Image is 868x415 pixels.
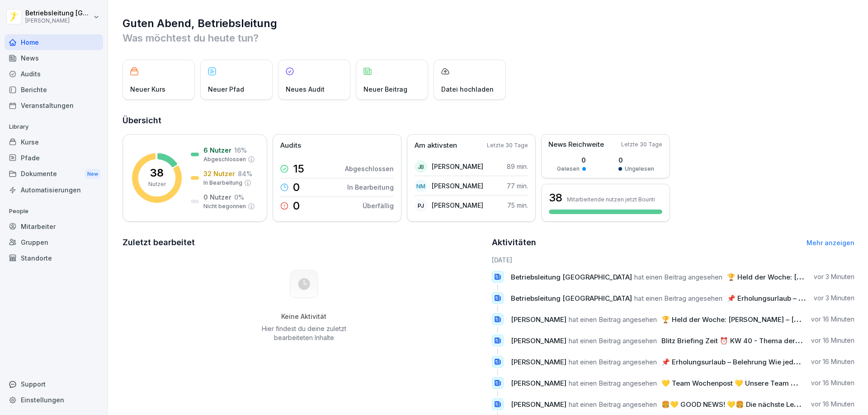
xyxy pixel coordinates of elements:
span: hat einen Beitrag angesehen [569,358,657,366]
p: vor 16 Minuten [811,378,854,387]
span: hat einen Beitrag angesehen [569,315,657,324]
a: Audits [5,66,103,82]
a: DokumenteNew [5,166,103,182]
p: 38 [150,168,164,178]
p: Betriebsleitung [GEOGRAPHIC_DATA] [25,9,91,17]
p: Nutzer [148,180,166,188]
span: hat einen Beitrag angesehen [634,294,722,303]
div: NM [415,180,427,192]
h6: [DATE] [492,255,855,265]
span: hat einen Beitrag angesehen [569,379,657,387]
p: 89 min. [507,162,528,171]
p: Mitarbeitende nutzen jetzt Bounti [567,196,655,203]
p: Neues Audit [286,84,325,94]
span: [PERSON_NAME] [511,336,566,345]
a: Gruppen [5,234,103,250]
p: Neuer Beitrag [363,84,407,94]
p: vor 16 Minuten [811,357,854,366]
p: Was möchtest du heute tun? [123,31,854,45]
p: 84 % [238,169,252,178]
a: News [5,50,103,66]
span: hat einen Beitrag angesehen [569,336,657,345]
p: vor 16 Minuten [811,336,854,345]
p: Letzte 30 Tage [487,141,528,149]
a: Standorte [5,250,103,266]
div: Support [5,376,103,392]
p: Neuer Pfad [208,84,244,94]
p: 0 % [234,192,244,202]
p: Gelesen [557,165,580,173]
div: New [85,169,100,179]
span: hat einen Beitrag angesehen [634,273,722,281]
span: [PERSON_NAME] [511,315,566,324]
a: Einstellungen [5,392,103,408]
p: 0 Nutzer [203,192,231,202]
p: News Reichweite [548,140,604,150]
p: 75 min. [507,201,528,210]
p: [PERSON_NAME] [432,181,483,191]
a: Mehr anzeigen [807,239,854,247]
h5: Keine Aktivität [258,312,349,321]
p: 16 % [234,145,247,155]
p: 0 [293,201,300,211]
p: [PERSON_NAME] [432,201,483,210]
p: 77 min. [507,181,528,191]
a: Automatisierungen [5,182,103,198]
p: vor 3 Minuten [814,294,854,303]
div: JB [415,160,427,173]
p: In Bearbeitung [203,179,242,187]
span: [PERSON_NAME] [511,358,566,366]
p: Nicht begonnen [203,202,246,210]
p: Datei hochladen [441,84,494,94]
p: vor 3 Minuten [814,272,854,281]
span: Betriebsleitung [GEOGRAPHIC_DATA] [511,273,632,281]
h3: 38 [549,190,562,205]
span: [PERSON_NAME] [511,379,566,387]
span: hat einen Beitrag angesehen [569,400,657,409]
h1: Guten Abend, Betriebsleitung [123,16,854,31]
p: Library [5,120,103,134]
a: Mitarbeiter [5,219,103,234]
p: 0 [293,182,300,193]
p: 32 Nutzer [203,169,235,178]
h2: Zuletzt bearbeitet [123,236,486,249]
p: 0 [618,155,654,165]
p: vor 16 Minuten [811,315,854,324]
div: Dokumente [5,166,103,182]
a: Veranstaltungen [5,98,103,113]
p: Abgeschlossen [203,155,246,163]
p: Audits [280,140,301,151]
p: Überfällig [363,201,394,210]
p: Ungelesen [625,165,654,173]
p: 15 [293,163,304,174]
p: Hier findest du deine zuletzt bearbeiteten Inhalte [258,324,349,342]
h2: Aktivitäten [492,236,536,249]
p: Am aktivsten [415,140,457,151]
h2: Übersicht [123,114,854,127]
a: Kurse [5,134,103,150]
p: Letzte 30 Tage [621,140,662,149]
p: 6 Nutzer [203,145,231,155]
p: People [5,204,103,219]
a: Berichte [5,82,103,98]
a: Home [5,34,103,50]
p: Neuer Kurs [130,84,165,94]
p: [PERSON_NAME] [25,18,91,24]
span: [PERSON_NAME] [511,400,566,409]
p: [PERSON_NAME] [432,162,483,171]
p: vor 16 Minuten [811,400,854,409]
p: 0 [557,155,586,165]
a: Pfade [5,150,103,166]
